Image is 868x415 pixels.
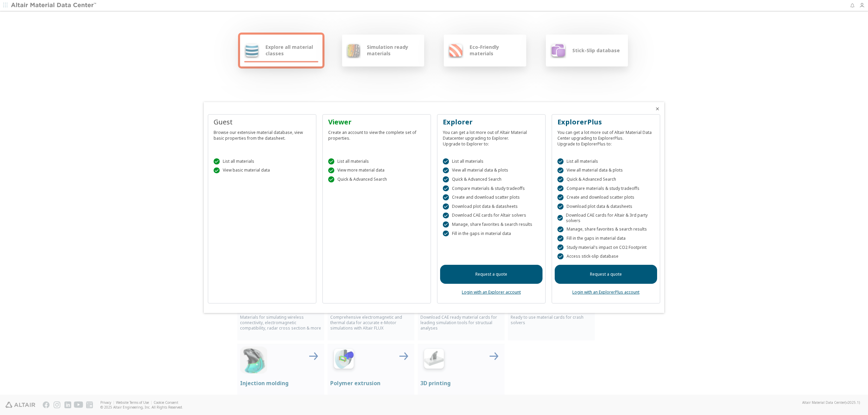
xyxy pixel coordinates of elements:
[328,176,425,182] div: Quick & Advanced Search
[557,253,654,259] div: Access stick-slip database
[328,167,334,174] div: 
[443,158,449,164] div: 
[443,221,540,228] div: Manage, share favorites & search results
[214,158,311,164] div: List all materials
[557,244,564,251] div: 
[557,213,654,223] div: Download CAE cards for Altair & 3rd party solvers
[443,203,449,210] div: 
[443,185,540,192] div: Compare materials & study tradeoffs
[443,127,540,147] div: You can get a lot more out of Altair Material Datacenter upgrading to Explorer. Upgrade to Explor...
[557,215,563,221] div: 
[328,158,425,164] div: List all materials
[557,226,654,233] div: Manage, share favorites & search results
[443,231,449,237] div: 
[557,167,654,174] div: View all material data & plots
[443,167,540,174] div: View all material data & plots
[443,158,540,164] div: List all materials
[655,106,660,112] button: Close
[557,253,564,259] div: 
[443,167,449,174] div: 
[572,289,639,295] a: Login with an ExplorerPlus account
[557,185,564,192] div: 
[443,231,540,237] div: Fill in the gaps in material data
[443,194,449,200] div: 
[328,117,425,127] div: Viewer
[557,127,654,147] div: You can get a lot more out of Altair Material Data Center upgrading to ExplorerPlus. Upgrade to E...
[557,226,564,233] div: 
[557,158,564,164] div: 
[214,167,220,174] div: 
[328,158,334,164] div: 
[443,194,540,200] div: Create and download scatter plots
[557,167,564,174] div: 
[557,117,654,127] div: ExplorerPlus
[443,117,540,127] div: Explorer
[557,194,564,200] div: 
[328,127,425,141] div: Create an account to view the complete set of properties.
[555,265,657,284] a: Request a quote
[557,235,654,241] div: Fill in the gaps in material data
[443,213,540,219] div: Download CAE cards for Altair solvers
[557,203,654,210] div: Download plot data & datasheets
[443,213,449,219] div: 
[328,167,425,174] div: View more material data
[440,265,542,284] a: Request a quote
[443,185,449,192] div: 
[557,158,654,164] div: List all materials
[443,176,449,182] div: 
[557,176,564,182] div: 
[462,289,521,295] a: Login with an Explorer account
[214,158,220,164] div: 
[557,194,654,200] div: Create and download scatter plots
[214,117,311,127] div: Guest
[443,176,540,182] div: Quick & Advanced Search
[557,203,564,210] div: 
[557,244,654,251] div: Study material's impact on CO2 Footprint
[328,176,334,182] div: 
[557,185,654,192] div: Compare materials & study tradeoffs
[557,235,564,241] div: 
[443,221,449,228] div: 
[557,176,654,182] div: Quick & Advanced Search
[214,127,311,141] div: Browse our extensive material database, view basic properties from the datasheet.
[214,167,311,174] div: View basic material data
[443,203,540,210] div: Download plot data & datasheets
